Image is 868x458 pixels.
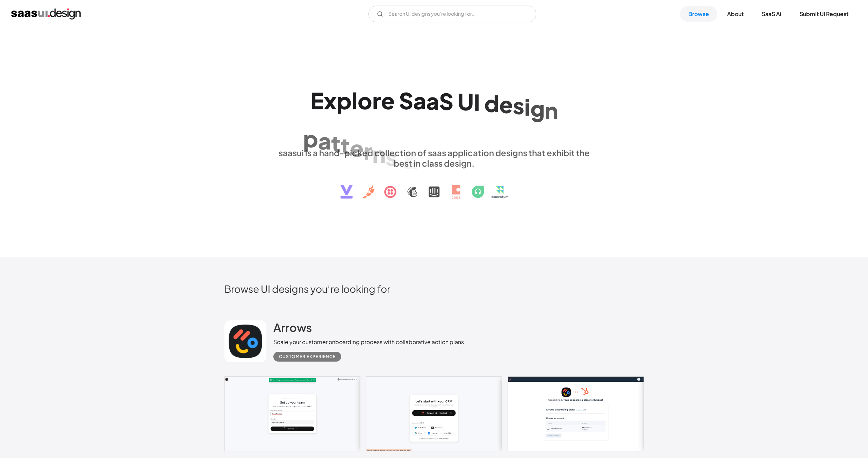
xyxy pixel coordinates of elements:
[399,87,413,114] div: S
[337,87,352,114] div: p
[273,147,595,168] div: saasui is a hand-picked collection of saas application designs that exhibit the best in class des...
[352,87,358,114] div: l
[364,137,372,164] div: r
[273,87,595,141] h1: Explore SaaS UI design patterns & interactions.
[545,96,558,123] div: n
[791,6,857,22] a: Submit UI Request
[499,90,513,117] div: e
[753,6,790,22] a: SaaS Ai
[413,87,426,114] div: a
[11,8,81,20] a: home
[224,283,644,295] h2: Browse UI designs you’re looking for
[340,132,350,159] div: t
[372,140,386,167] div: n
[358,87,372,114] div: o
[279,352,336,361] div: Customer Experience
[719,6,752,22] a: About
[368,6,536,22] form: Email Form
[458,88,474,115] div: U
[303,125,318,152] div: p
[484,89,499,116] div: d
[386,144,397,170] div: s
[331,130,340,157] div: t
[401,147,419,174] div: &
[439,87,453,114] div: S
[368,6,536,22] input: Search UI designs you're looking for...
[372,87,381,114] div: r
[273,320,312,334] h2: Arrows
[680,6,717,22] a: Browse
[426,87,439,114] div: a
[273,338,464,346] div: Scale your customer onboarding process with collaborative action plans
[328,168,540,205] img: text, icon, saas logo
[524,93,530,120] div: i
[318,127,331,154] div: a
[324,87,337,114] div: x
[350,135,364,161] div: e
[273,320,312,338] a: Arrows
[381,87,395,114] div: e
[474,89,480,116] div: I
[530,95,545,122] div: g
[513,92,524,119] div: s
[310,87,324,114] div: E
